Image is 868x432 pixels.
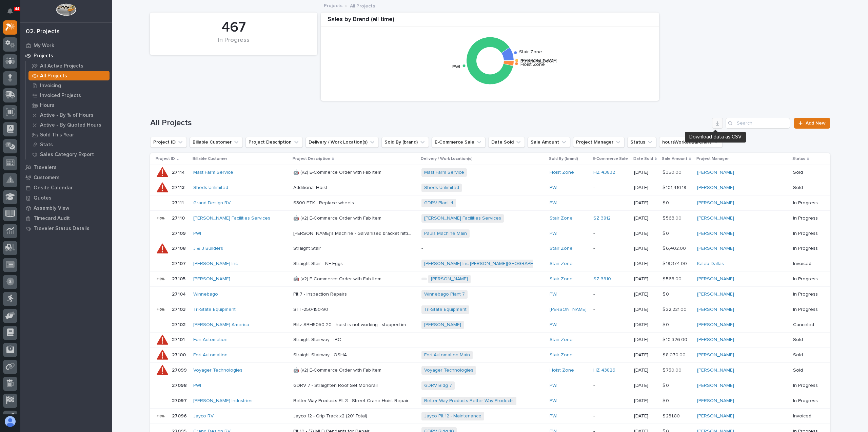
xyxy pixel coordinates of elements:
[793,185,819,191] p: Sold
[424,261,554,267] a: [PERSON_NAME] Inc [PERSON_NAME][GEOGRAPHIC_DATA]
[593,352,629,358] p: -
[293,412,369,419] p: Jayco 12 - Grip Track x2 (20' Total)
[663,229,670,237] p: $ 0
[793,352,819,358] p: Sold
[550,261,573,267] a: Stair Zone
[424,368,473,373] a: Voyager Technologies
[424,322,461,328] a: [PERSON_NAME]
[697,383,734,389] a: [PERSON_NAME]
[634,231,657,237] p: [DATE]
[634,368,657,373] p: [DATE]
[34,195,52,201] p: Quotes
[193,276,230,282] a: [PERSON_NAME]
[697,261,724,267] a: Kaleb Dallas
[193,200,231,206] a: Grand Design RV
[424,383,452,389] a: GDRV Bldg 7
[172,381,188,389] p: 27098
[793,170,819,175] p: Sold
[550,352,573,358] a: Stair Zone
[550,200,557,206] a: PWI
[520,58,557,63] text: [PERSON_NAME]
[26,100,112,110] a: Hours
[161,37,306,51] div: In Progress
[593,413,629,419] p: -
[424,413,481,419] a: Jayco Plt 12 - Maintenance
[26,110,112,120] a: Active - By % of Hours
[697,170,734,175] a: [PERSON_NAME]
[293,290,348,297] p: Plt 7 - Inspection Repairs
[20,162,112,172] a: Travelers
[431,276,468,282] a: [PERSON_NAME]
[488,137,525,148] button: Date Sold
[663,397,670,404] p: $ 0
[519,50,542,54] text: Stair Zone
[15,6,19,11] p: 44
[424,292,465,297] a: Winnebago Plant 7
[193,307,236,313] a: Tri-State Equipment
[34,43,54,49] p: My Work
[593,246,629,251] p: -
[520,59,554,63] text: Structural Deck
[593,276,611,282] a: SZ 3810
[26,71,112,80] a: All Projects
[697,215,734,221] a: [PERSON_NAME]
[793,413,819,419] p: Invoiced
[150,378,830,393] tr: 2709827098 PWI GDRV 7 - Straighten Roof Set MonorailGDRV 7 - Straighten Roof Set Monorail GDRV Bl...
[697,307,734,313] a: [PERSON_NAME]
[293,336,342,343] p: Straight Stairway - IBC
[193,185,228,191] a: Sheds Unlimited
[424,307,467,313] a: Tri-State Equipment
[793,368,819,373] p: Sold
[293,305,330,313] p: STT-250-150-90
[634,383,657,389] p: [DATE]
[26,28,60,36] div: 02. Projects
[424,352,470,358] a: Fori Automation Main
[634,246,657,251] p: [DATE]
[172,199,185,206] p: 27111
[421,246,540,251] p: -
[528,137,570,148] button: Sale Amount
[40,132,74,138] p: Sold This Year
[172,260,187,267] p: 27107
[697,322,734,328] a: [PERSON_NAME]
[793,231,819,237] p: In Progress
[193,337,228,343] a: Fori Automation
[150,195,830,211] tr: 2711127111 Grand Design RV S300-ETK - Replace wheelsS300-ETK - Replace wheels GDRV Plant 4 PWI -[...
[34,215,70,222] p: Timecard Audit
[40,122,101,128] p: Active - By Quoted Hours
[663,336,689,343] p: $ 10,326.00
[663,168,683,175] p: $ 350.00
[593,337,629,343] p: -
[549,155,578,163] p: Sold By (brand)
[550,215,573,221] a: Stair Zone
[452,65,460,70] text: PWI
[593,215,611,221] a: SZ 3812
[793,200,819,206] p: In Progress
[663,412,681,419] p: $ 231.80
[806,121,826,126] span: Add New
[593,155,628,163] p: E-Commerce Sale
[150,165,830,180] tr: 2711427114 Mast Farm Service 🤖 (v2) E-Commerce Order with Fab Item🤖 (v2) E-Commerce Order with Fa...
[150,226,830,241] tr: 2710927109 PWI [PERSON_NAME]'s Machine - Galvanized bracket hitting east side end stop[PERSON_NAM...
[172,214,186,221] p: 27110
[634,398,657,404] p: [DATE]
[663,305,688,313] p: $ 22,221.00
[34,185,73,191] p: Onsite Calendar
[40,63,83,69] p: All Active Projects
[793,307,819,313] p: In Progress
[550,292,557,297] a: PWI
[634,261,657,267] p: [DATE]
[550,276,573,282] a: Stair Zone
[172,290,187,297] p: 27104
[293,229,413,237] p: Paul's Machine - Galvanized bracket hitting east side end stop
[172,412,188,419] p: 27096
[150,256,830,271] tr: 2710727107 [PERSON_NAME] Inc Straight Stair - NF EggsStraight Stair - NF Eggs [PERSON_NAME] Inc [...
[663,351,687,358] p: $ 8,070.00
[593,322,629,328] p: -
[793,292,819,297] p: In Progress
[172,336,186,343] p: 27101
[663,214,683,221] p: $ 563.00
[172,321,187,328] p: 27102
[793,398,819,404] p: In Progress
[172,397,188,404] p: 27097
